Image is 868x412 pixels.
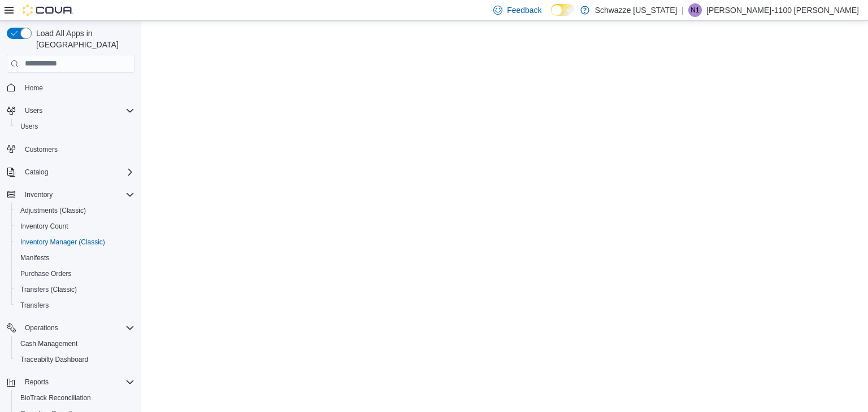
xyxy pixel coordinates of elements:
span: Home [20,81,134,95]
span: Cash Management [16,337,134,350]
span: Inventory [20,188,134,201]
span: Operations [25,323,58,332]
span: Adjustments (Classic) [20,206,86,215]
button: Adjustments (Classic) [11,203,139,218]
span: Inventory Manager (Classic) [16,235,134,249]
span: Purchase Orders [16,267,134,280]
a: BioTrack Reconciliation [16,391,96,405]
a: Inventory Count [16,220,73,233]
span: Adjustments (Classic) [16,204,134,217]
button: Catalog [2,164,139,180]
span: Manifests [20,253,49,262]
button: Home [2,80,139,96]
span: Feedback [507,5,541,16]
span: N1 [691,3,699,17]
a: Manifests [16,251,54,265]
span: Traceabilty Dashboard [20,355,88,364]
span: Load All Apps in [GEOGRAPHIC_DATA] [32,28,134,50]
button: Inventory [2,187,139,203]
span: Inventory Manager (Classic) [20,238,105,247]
p: [PERSON_NAME]-1100 [PERSON_NAME] [706,3,859,17]
button: Transfers (Classic) [11,282,139,297]
span: Inventory Count [16,220,134,233]
button: Users [20,104,47,117]
span: Transfers [20,301,49,310]
span: Reports [20,375,134,389]
span: Manifests [16,251,134,265]
button: Reports [2,374,139,390]
a: Home [20,81,47,95]
a: Inventory Manager (Classic) [16,235,110,249]
span: Home [25,84,43,93]
button: Users [11,119,139,134]
button: Users [2,103,139,119]
span: Transfers (Classic) [20,285,77,294]
button: Transfers [11,297,139,313]
span: Transfers (Classic) [16,283,134,296]
span: BioTrack Reconciliation [20,393,91,402]
button: Manifests [11,250,139,266]
button: Operations [20,321,63,335]
span: Purchase Orders [20,269,72,278]
button: Operations [2,320,139,336]
button: BioTrack Reconciliation [11,390,139,406]
a: Transfers (Classic) [16,283,81,296]
span: Inventory [25,190,53,199]
a: Users [16,120,42,133]
a: Customers [20,143,62,156]
span: BioTrack Reconciliation [16,391,134,405]
span: Users [20,104,134,117]
button: Inventory Count [11,218,139,234]
button: Inventory [20,188,57,201]
span: Reports [25,378,49,387]
span: Customers [25,145,58,154]
div: Nathaniel-1100 Burciaga [688,3,702,17]
button: Purchase Orders [11,266,139,282]
button: Inventory Manager (Classic) [11,234,139,250]
span: Users [16,120,134,133]
a: Adjustments (Classic) [16,204,90,217]
button: Catalog [20,165,53,179]
button: Traceabilty Dashboard [11,352,139,367]
span: Traceabilty Dashboard [16,353,134,366]
p: Schwazze [US_STATE] [595,3,678,17]
span: Customers [20,142,134,156]
a: Transfers [16,299,53,312]
span: Cash Management [20,339,77,348]
a: Traceabilty Dashboard [16,353,93,366]
span: Catalog [25,168,48,177]
span: Dark Mode [551,16,552,16]
p: | [682,3,684,17]
a: Purchase Orders [16,267,76,280]
span: Users [25,106,42,115]
span: Transfers [16,299,134,312]
button: Customers [2,141,139,157]
input: Dark Mode [551,4,575,16]
img: Cova [23,5,73,16]
span: Catalog [20,165,134,179]
span: Inventory Count [20,222,68,231]
span: Users [20,122,38,131]
span: Operations [20,321,134,335]
a: Cash Management [16,337,82,350]
button: Cash Management [11,336,139,352]
button: Reports [20,375,53,389]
